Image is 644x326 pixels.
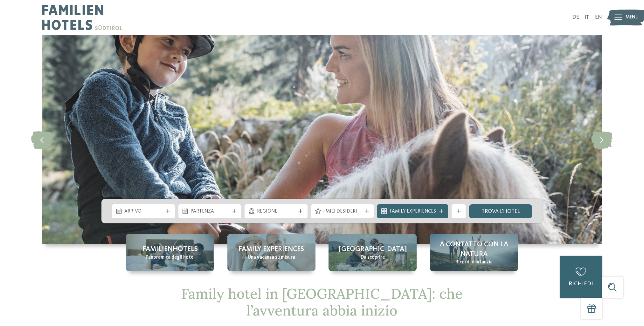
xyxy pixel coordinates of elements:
a: DE [572,15,579,20]
a: Family hotel in Trentino Alto Adige: la vacanza ideale per grandi e piccini Familienhotels Panora... [126,234,214,271]
img: Family hotel in Trentino Alto Adige: la vacanza ideale per grandi e piccini [42,35,602,244]
span: Partenza [190,208,229,215]
span: I miei desideri [323,208,362,215]
span: Family experiences [239,244,304,254]
a: EN [595,15,602,20]
span: Familienhotels [142,244,198,254]
span: Family hotel in [GEOGRAPHIC_DATA]: che l’avventura abbia inizio [181,285,463,319]
span: [GEOGRAPHIC_DATA] [339,244,407,254]
span: richiedi [569,281,593,287]
span: Una vacanza su misura [248,254,295,261]
span: Family Experiences [390,208,436,215]
span: A contatto con la natura [437,240,511,259]
span: Da scoprire [361,254,385,261]
a: IT [584,15,590,20]
a: Family hotel in Trentino Alto Adige: la vacanza ideale per grandi e piccini [GEOGRAPHIC_DATA] Da ... [329,234,417,271]
span: Panoramica degli hotel [146,254,195,261]
a: Family hotel in Trentino Alto Adige: la vacanza ideale per grandi e piccini A contatto con la nat... [430,234,518,271]
a: trova l’hotel [469,204,532,218]
a: Family hotel in Trentino Alto Adige: la vacanza ideale per grandi e piccini Family experiences Un... [227,234,315,271]
span: Ricordi d’infanzia [455,259,493,266]
span: Regione [257,208,295,215]
span: Arrivo [124,208,163,215]
span: Menu [626,14,639,21]
a: richiedi [560,256,602,298]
